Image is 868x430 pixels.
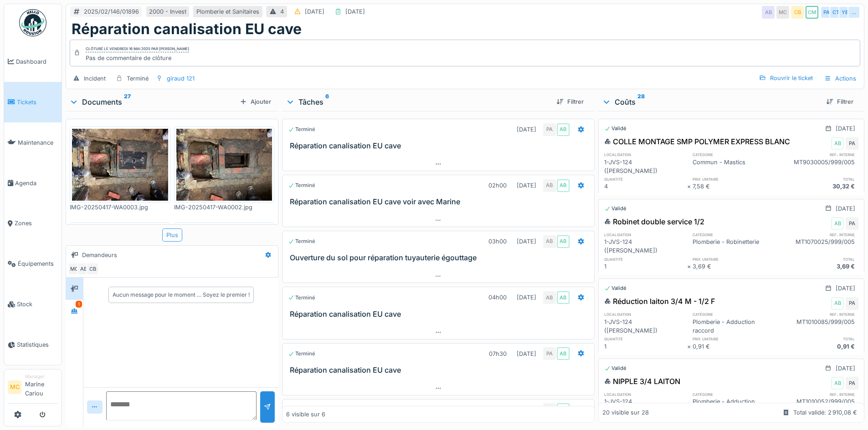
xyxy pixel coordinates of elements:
[286,410,325,419] div: 6 visible sur 6
[4,284,62,324] a: Stock
[604,238,687,255] div: 1-JVS-124 ([PERSON_NAME])
[604,364,627,372] div: Validé
[687,182,693,191] div: ×
[288,238,315,245] div: Terminé
[174,203,275,212] div: IMG-20250417-WA0002.jpg
[488,181,507,190] div: 02h00
[325,96,329,107] sup: 6
[8,373,58,404] a: MC ManagerMarine Cariou
[17,98,58,106] span: Tickets
[604,182,687,191] div: 4
[543,179,556,192] div: AB
[196,7,259,16] div: Plomberie et Sanitaires
[604,152,687,157] h6: localisation
[604,284,627,292] div: Validé
[517,405,536,414] div: [DATE]
[836,124,855,133] div: [DATE]
[77,263,90,275] div: AB
[693,336,776,342] h6: prix unitaire
[288,294,315,302] div: Terminé
[489,349,507,358] div: 07h30
[693,182,776,191] div: 7,58 €
[288,126,315,133] div: Terminé
[82,251,117,259] div: Demandeurs
[693,238,776,255] div: Plomberie - Robinetterie
[517,181,536,190] div: [DATE]
[776,238,858,255] div: MT1070025/999/005
[846,217,858,230] div: PA
[4,41,62,82] a: Dashboard
[557,347,570,360] div: AB
[755,72,817,84] div: Rouvrir le ticket
[4,82,62,122] a: Tickets
[637,96,645,107] sup: 28
[543,291,556,304] div: AB
[488,293,507,302] div: 04h00
[84,74,106,83] div: Incident
[838,6,851,19] div: YE
[776,232,858,238] h6: ref. interne
[17,300,58,309] span: Stock
[72,129,168,201] img: 7bvb37tthl9cxojwot76s51hom1w
[776,342,858,351] div: 0,91 €
[305,7,324,16] div: [DATE]
[604,391,687,397] h6: localisation
[280,7,284,16] div: 4
[776,182,858,191] div: 30,32 €
[290,197,590,206] h3: Réparation canalisation EU cave voir avec Marine
[4,163,62,203] a: Agenda
[693,318,776,335] div: Plomberie - Adduction raccord
[693,152,776,157] h6: catégorie
[557,235,570,248] div: AB
[286,96,549,107] div: Tâches
[86,46,189,52] div: Clôturé le vendredi 16 mai 2025 par [PERSON_NAME]
[831,297,844,310] div: AB
[604,136,790,147] div: COLLE MONTAGE SMP POLYMER EXPRESS BLANC
[602,96,819,107] div: Coûts
[290,366,590,374] h3: Réparation canalisation EU cave
[776,336,858,342] h6: total
[604,296,715,307] div: Réduction laiton 3/4 M - 1/2 F
[793,409,857,417] div: Total validé: 2 910,08 €
[557,179,570,192] div: AB
[776,176,858,182] h6: total
[69,96,236,107] div: Documents
[822,96,857,108] div: Filtrer
[290,310,590,319] h3: Réparation canalisation EU cave
[543,235,556,248] div: AB
[70,203,170,212] div: IMG-20250417-WA0003.jpg
[15,219,58,228] span: Zones
[4,324,62,365] a: Statistiques
[19,9,46,36] img: Badge_color-CXgf-gQk.svg
[17,340,58,349] span: Statistiques
[604,205,627,212] div: Validé
[776,318,858,335] div: MT1010085/999/005
[604,318,687,335] div: 1-JVS-124 ([PERSON_NAME])
[290,142,590,150] h3: Réparation canalisation EU cave
[543,123,556,136] div: PA
[84,7,139,16] div: 2025/02/146/01896
[25,373,58,401] li: Marine Cariou
[4,243,62,284] a: Équipements
[72,20,302,38] h1: Réparation canalisation EU cave
[604,125,627,132] div: Validé
[820,6,833,19] div: PA
[604,397,687,415] div: 1-JVS-124 ([PERSON_NAME])
[113,291,250,299] div: Aucun message pour le moment … Soyez le premier !
[18,259,58,268] span: Équipements
[86,54,189,62] div: Pas de commentaire de clôture
[693,342,776,351] div: 0,91 €
[176,129,272,201] img: js5pxdhioks8imbcroq6p4chlrhm
[687,262,693,271] div: ×
[836,284,855,293] div: [DATE]
[488,237,507,246] div: 03h00
[693,158,776,175] div: Commun - Mastics
[836,364,855,373] div: [DATE]
[124,96,131,107] sup: 27
[288,350,315,358] div: Terminé
[693,232,776,238] h6: catégorie
[167,74,195,83] div: giraud 121
[693,176,776,182] h6: prix unitaire
[776,311,858,317] h6: ref. interne
[517,125,536,134] div: [DATE]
